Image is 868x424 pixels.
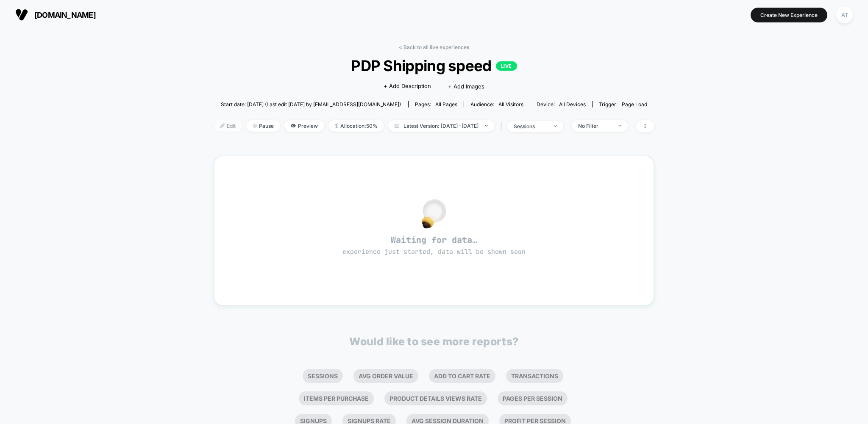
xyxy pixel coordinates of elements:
span: All Visitors [498,101,523,107]
img: edit [220,124,225,128]
li: Transactions [506,369,563,383]
span: Pause [246,120,280,132]
li: Items Per Purchase [299,391,374,405]
img: end [253,124,257,128]
span: Preview [284,120,324,132]
img: calendar [395,124,399,128]
li: Pages Per Session [498,391,568,405]
li: Product Details Views Rate [384,391,487,405]
p: LIVE [496,61,517,71]
img: rebalance [335,124,338,128]
span: Allocation: 50% [328,120,384,132]
div: sessions [514,123,548,129]
span: PDP Shipping speed [236,57,632,74]
span: all pages [435,101,457,107]
img: end [554,125,557,127]
div: Audience: [470,101,523,107]
li: Add To Cart Rate [429,369,495,383]
div: Trigger: [599,101,647,107]
div: No Filter [578,123,612,129]
span: Edit [214,120,242,132]
span: Latest Version: [DATE] - [DATE] [388,120,494,132]
span: | [498,120,507,132]
span: experience just started, data will be shown soon [342,248,526,256]
li: Avg Order Value [353,369,418,383]
span: all devices [559,101,586,107]
a: < Back to all live experiences [399,44,469,50]
img: no_data [422,199,446,229]
img: Visually logo [15,8,28,21]
img: end [618,125,621,127]
span: [DOMAIN_NAME] [34,11,96,19]
div: Pages: [415,101,457,107]
span: Start date: [DATE] (Last edit [DATE] by [EMAIL_ADDRESS][DOMAIN_NAME]) [221,101,401,107]
img: end [485,125,488,127]
span: + Add Description [384,82,431,91]
span: Device: [530,101,592,107]
span: Waiting for data… [229,234,639,256]
li: Sessions [303,369,343,383]
div: AT [836,7,853,23]
span: + Add Images [448,83,484,90]
span: Page Load [622,101,647,107]
button: AT [834,6,855,24]
button: [DOMAIN_NAME] [13,8,98,22]
p: Would like to see more reports? [349,335,519,348]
